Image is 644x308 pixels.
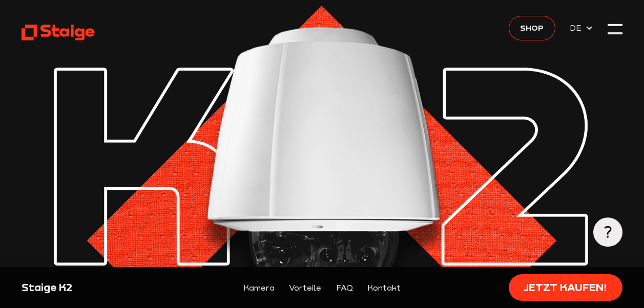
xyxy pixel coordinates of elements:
div: Staige K2 [22,280,163,295]
a: Shop [509,16,555,40]
a: Kontakt [367,281,401,294]
span: DE [570,21,585,34]
a: Jetzt kaufen! [509,274,622,300]
span: Shop [520,21,544,34]
a: Vorteile [289,281,321,294]
a: FAQ [336,281,353,294]
a: Kamera [243,281,275,294]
